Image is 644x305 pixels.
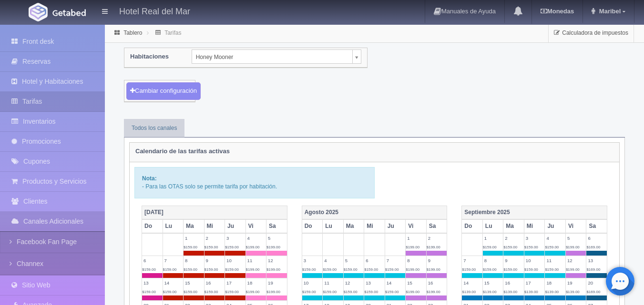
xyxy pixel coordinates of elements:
label: 9 [503,256,524,265]
label: 3 [225,234,245,243]
label: 5 [344,256,364,265]
span: $159.00 [184,245,197,249]
th: Mi [364,219,385,233]
span: $159.00 [503,267,517,272]
th: Sa [266,219,287,233]
span: $169.00 [586,267,600,272]
th: Ju [545,219,566,233]
label: 2 [204,234,225,243]
span: $159.00 [545,245,559,249]
span: $169.00 [586,245,600,249]
span: $139.00 [462,290,476,294]
span: $159.00 [385,290,399,294]
span: $199.00 [406,290,419,294]
span: $199.00 [406,245,419,249]
label: 19 [566,278,586,287]
span: $199.00 [427,245,440,249]
span: $139.00 [545,290,559,294]
label: 8 [184,256,204,265]
label: 12 [566,256,586,265]
span: $159.00 [204,267,218,272]
label: 16 [204,278,225,287]
a: Tarifas [164,30,181,36]
a: Tablero [123,30,142,36]
span: $199.00 [427,267,440,272]
span: $159.00 [385,267,399,272]
span: $199.00 [566,245,580,249]
span: $199.00 [266,290,280,294]
span: $199.00 [246,290,260,294]
label: 8 [406,256,426,265]
label: 7 [385,256,406,265]
span: $199.00 [266,267,280,272]
th: Lu [323,219,344,233]
label: 6 [142,256,163,265]
span: $159.00 [184,290,197,294]
th: Do [302,219,323,233]
img: Getabed [29,3,48,21]
span: $159.00 [364,267,378,272]
span: $139.00 [503,290,517,294]
label: Habitaciones [123,48,184,65]
span: $159.00 [204,245,218,249]
label: 9 [427,256,447,265]
label: 3 [302,256,323,265]
th: Ma [184,219,204,233]
label: 11 [323,278,343,287]
label: 13 [586,256,607,265]
th: Mi [524,219,545,233]
span: $199.00 [246,267,260,272]
th: [DATE] [142,206,287,219]
label: Calendario de las tarifas activas [135,143,230,159]
th: Ju [225,219,246,233]
label: 2 [503,234,524,243]
th: Vi [245,219,266,233]
label: 14 [462,278,482,287]
label: 11 [545,256,565,265]
label: 20 [586,278,607,287]
label: 8 [483,256,503,265]
h4: Hotel Real del Mar [119,5,190,17]
b: Nota: [142,175,157,182]
span: Maribel [597,8,621,15]
label: 11 [246,256,266,265]
label: 16 [503,278,524,287]
label: 18 [545,278,565,287]
label: 3 [524,234,545,243]
span: $159.00 [323,267,337,272]
label: 4 [246,234,266,243]
span: $159.00 [225,245,239,249]
th: Ma [503,219,524,233]
th: Agosto 2025 [302,206,447,219]
label: 13 [142,278,163,287]
label: 6 [364,256,385,265]
label: 6 [586,234,607,243]
span: $159.00 [225,290,239,294]
span: $199.00 [427,290,440,294]
label: 5 [566,234,586,243]
span: $159.00 [524,267,538,272]
th: Sa [586,219,607,233]
label: 14 [385,278,406,287]
span: $159.00 [503,245,517,249]
label: 7 [462,256,482,265]
th: Do [462,219,483,233]
label: 17 [225,278,245,287]
span: $159.00 [142,290,156,294]
span: $159.00 [204,290,218,294]
label: 1 [184,234,204,243]
label: 19 [266,278,287,287]
span: $159.00 [462,267,476,272]
span: $159.00 [483,245,497,249]
label: 5 [266,234,287,243]
th: Sa [426,219,447,233]
span: $159.00 [364,290,378,294]
label: 10 [302,278,323,287]
button: Cambiar configuración [126,82,201,100]
th: Vi [406,219,427,233]
span: $159.00 [302,267,316,272]
label: 15 [483,278,503,287]
span: $159.00 [142,267,156,272]
b: Monedas [541,8,574,15]
label: 4 [545,234,565,243]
